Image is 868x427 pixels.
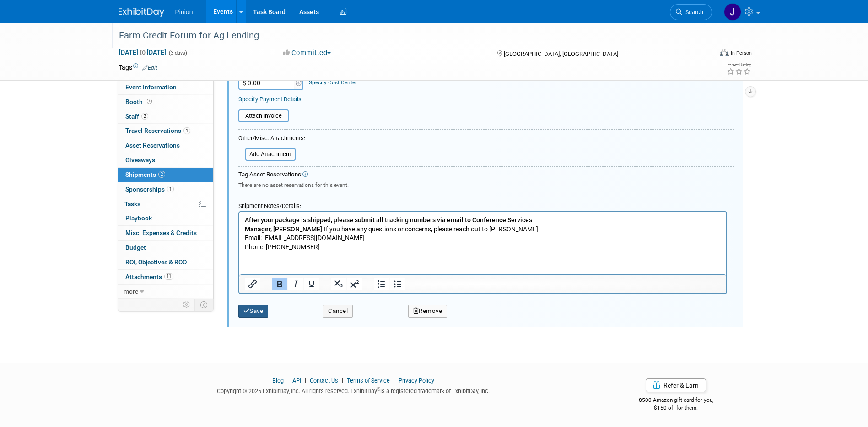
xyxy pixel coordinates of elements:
td: Tags [119,63,157,72]
a: Booth [118,95,213,109]
span: 1 [183,127,190,134]
button: Bold [272,278,287,290]
span: (3 days) [168,50,187,56]
a: Privacy Policy [399,377,434,384]
td: Toggle Event Tabs [194,299,213,311]
a: Event Information [118,80,213,94]
a: Shipments2 [118,168,213,182]
span: | [302,377,308,384]
span: | [340,377,345,384]
button: Subscript [331,278,346,290]
span: Attachments [125,273,173,280]
a: API [292,377,301,384]
a: Blog [272,377,284,384]
span: 11 [164,273,173,280]
div: Tag Asset Reservations: [238,170,734,179]
button: Remove [408,305,447,318]
span: Event Information [125,83,177,91]
button: Bullet list [390,278,405,290]
span: [DATE] [DATE] [119,48,167,56]
span: Travel Reservations [125,127,190,134]
div: Farm Credit Forum for Ag Lending [116,27,698,44]
a: Specify Payment Details [238,96,302,103]
img: ExhibitDay [119,8,164,17]
span: 1 [167,186,174,192]
span: Giveaways [125,156,155,164]
button: Underline [304,278,319,290]
a: Sponsorships1 [118,182,213,197]
a: Misc. Expenses & Credits [118,226,213,240]
a: Refer & Earn [646,378,706,392]
div: Event Rating [727,63,751,67]
a: ROI, Objectives & ROO [118,255,213,269]
a: Search [670,4,712,20]
a: Asset Reservations [118,138,213,153]
div: Copyright © 2025 ExhibitDay, Inc. All rights reserved. ExhibitDay is a registered trademark of Ex... [119,385,589,395]
img: Jennifer Plumisto [724,3,741,21]
div: In-Person [730,49,752,56]
a: Terms of Service [347,377,390,384]
button: Committed [280,48,334,58]
span: ROI, Objectives & ROO [125,258,187,266]
span: Booth not reserved yet [145,98,154,105]
a: Specify Cost Center [309,79,357,86]
button: Superscript [347,278,362,290]
span: Sponsorships [125,186,174,193]
div: Event Format [658,48,752,61]
a: more [118,285,213,299]
sup: ® [377,387,380,392]
img: Format-Inperson.png [720,49,729,56]
span: | [285,377,291,384]
span: Booth [125,98,154,105]
div: There are no asset reservations for this event. [238,179,734,189]
a: Tasks [118,197,213,211]
span: 2 [141,113,148,120]
a: Playbook [118,211,213,225]
span: more [124,288,138,295]
a: Staff2 [118,109,213,124]
span: 2 [158,171,165,178]
button: Cancel [323,305,353,318]
span: Search [682,9,703,16]
button: Insert/edit link [245,278,260,290]
span: to [138,49,147,56]
a: Attachments11 [118,270,213,284]
span: Pinion [175,8,193,16]
iframe: Rich Text Area [239,212,726,274]
span: [GEOGRAPHIC_DATA], [GEOGRAPHIC_DATA] [504,50,618,57]
button: Numbered list [374,278,389,290]
span: | [391,377,397,384]
a: Contact Us [310,377,338,384]
span: Asset Reservations [125,142,180,149]
div: Other/Misc. Attachments: [238,134,305,145]
a: Budget [118,241,213,255]
span: Playbook [125,214,152,222]
button: Italic [288,278,303,290]
td: Personalize Event Tab Strip [179,299,195,311]
span: Staff [125,113,148,120]
a: Edit [142,65,157,71]
a: Giveaways [118,153,213,167]
a: Travel Reservations1 [118,124,213,138]
div: $150 off for them. [602,404,750,412]
span: Shipments [125,171,165,178]
span: Tasks [124,200,140,208]
div: $500 Amazon gift card for you, [602,390,750,411]
span: Misc. Expenses & Credits [125,229,197,236]
button: Save [238,305,269,318]
span: Budget [125,244,146,251]
div: Shipment Notes/Details: [238,198,727,211]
